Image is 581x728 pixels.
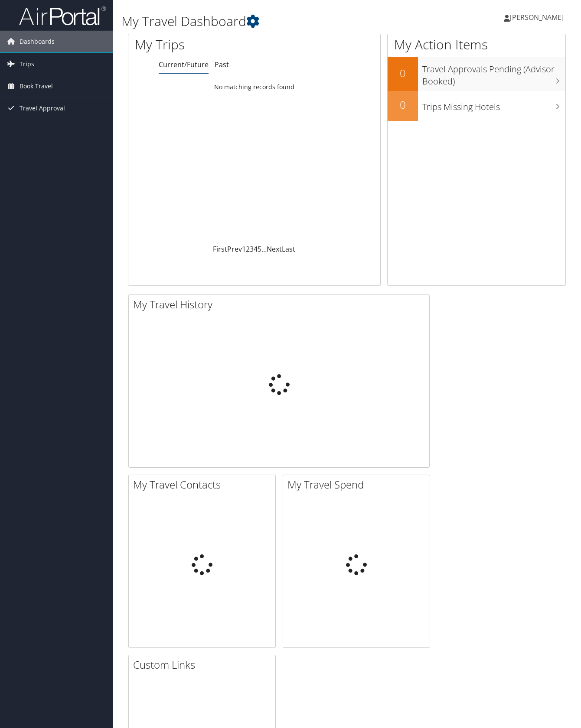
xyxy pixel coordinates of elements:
[213,244,227,254] a: First
[135,36,269,54] h1: My Trips
[19,6,106,26] img: airportal-logo.png
[510,13,564,22] span: [PERSON_NAME]
[133,477,275,492] h2: My Travel Contacts
[227,244,242,254] a: Prev
[258,244,261,254] a: 5
[388,66,418,81] h2: 0
[504,4,572,30] a: [PERSON_NAME]
[20,75,53,97] span: Book Travel
[121,12,422,30] h1: My Travel Dashboard
[287,477,430,492] h2: My Travel Spend
[388,57,565,91] a: 0Travel Approvals Pending (Advisor Booked)
[422,97,565,113] h3: Trips Missing Hotels
[388,36,565,54] h1: My Action Items
[133,297,429,312] h2: My Travel History
[388,91,565,121] a: 0Trips Missing Hotels
[20,31,55,52] span: Dashboards
[250,244,254,254] a: 3
[242,244,246,254] a: 1
[422,59,565,87] h3: Travel Approvals Pending (Advisor Booked)
[254,244,258,254] a: 4
[133,657,275,672] h2: Custom Links
[388,97,418,112] h2: 0
[261,244,267,254] span: …
[246,244,250,254] a: 2
[215,60,229,69] a: Past
[20,97,65,119] span: Travel Approval
[20,53,34,75] span: Trips
[159,60,209,69] a: Current/Future
[128,79,380,95] td: No matching records found
[282,244,295,254] a: Last
[267,244,282,254] a: Next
